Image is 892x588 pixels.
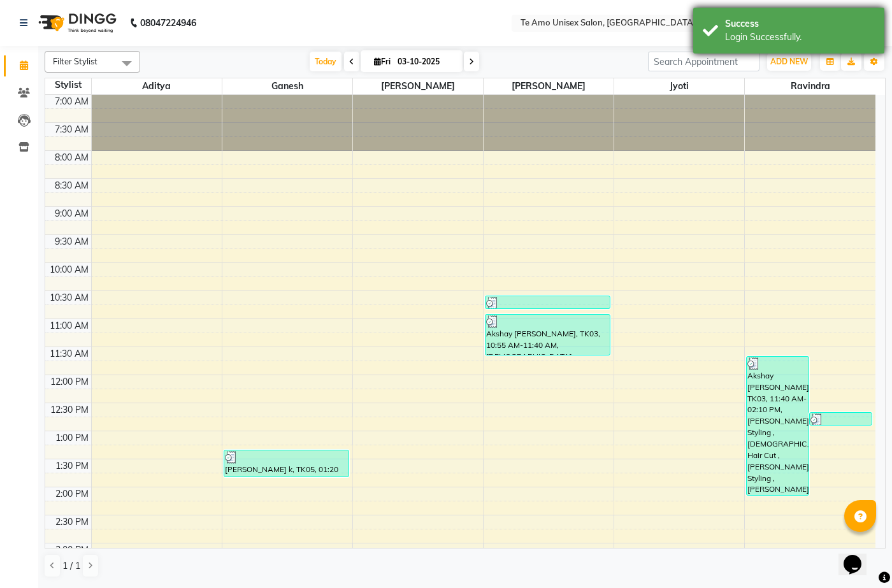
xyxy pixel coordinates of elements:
[222,78,352,94] span: Ganesh
[52,179,91,192] div: 8:30 AM
[52,123,91,136] div: 7:30 AM
[47,347,91,361] div: 11:30 AM
[745,78,875,94] span: Ravindra
[47,263,91,276] div: 10:00 AM
[224,450,349,477] div: [PERSON_NAME] k, TK05, 01:20 PM-01:50 PM, [PERSON_NAME] Styling
[53,431,91,445] div: 1:00 PM
[53,487,91,501] div: 2:00 PM
[47,319,91,333] div: 11:00 AM
[52,95,91,108] div: 7:00 AM
[747,357,809,495] div: Akshay [PERSON_NAME], TK03, 11:40 AM-02:10 PM, [PERSON_NAME] Styling ,[DEMOGRAPHIC_DATA] Hair Cut...
[53,543,91,557] div: 3:00 PM
[486,315,610,355] div: Akshay [PERSON_NAME], TK03, 10:55 AM-11:40 AM, [DEMOGRAPHIC_DATA] - Premium Wash ,Threading - eye...
[353,78,483,94] span: [PERSON_NAME]
[53,56,97,66] span: Filter Stylist
[47,291,91,305] div: 10:30 AM
[52,151,91,164] div: 8:00 AM
[140,5,196,41] b: 08047224946
[770,57,808,66] span: ADD NEW
[92,78,222,94] span: Aditya
[725,31,875,44] div: Login Successfully.
[48,403,91,417] div: 12:30 PM
[62,559,80,573] span: 1 / 1
[53,515,91,529] div: 2:30 PM
[48,375,91,389] div: 12:00 PM
[648,52,759,71] input: Search Appointment
[484,78,614,94] span: [PERSON_NAME]
[45,78,91,92] div: Stylist
[767,53,811,71] button: ADD NEW
[310,52,342,71] span: Today
[810,413,872,425] div: [PERSON_NAME], TK04, 12:40 PM-12:55 PM, [DEMOGRAPHIC_DATA] - Plane wash
[371,57,394,66] span: Fri
[52,207,91,220] div: 9:00 AM
[838,537,879,575] iframe: chat widget
[725,17,875,31] div: Success
[614,78,744,94] span: Jyoti
[32,5,120,41] img: logo
[394,52,457,71] input: 2025-10-03
[486,296,610,308] div: [PERSON_NAME] cheetan, TK02, 10:35 AM-10:50 AM, [DEMOGRAPHIC_DATA] - Plane wash
[53,459,91,473] div: 1:30 PM
[52,235,91,248] div: 9:30 AM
